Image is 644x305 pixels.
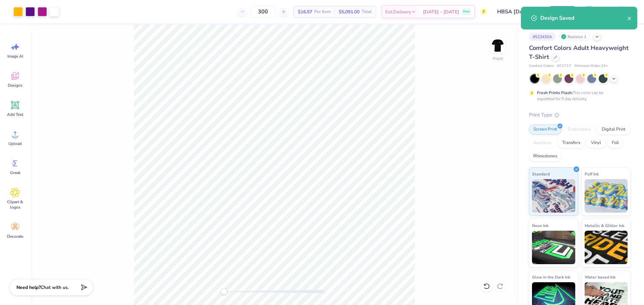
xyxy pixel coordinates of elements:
div: Revision 1 [559,32,590,41]
span: Est. Delivery [385,8,411,15]
span: Water based Ink [585,274,615,281]
span: Comfort Colors Adult Heavyweight T-Shirt [529,44,629,61]
div: Digital Print [597,125,630,135]
span: Image AI [7,54,23,59]
div: This color can be expedited for 5 day delivery. [537,90,620,102]
div: Vinyl [587,138,605,148]
span: Neon Ink [532,222,548,229]
span: Glow in the Dark Ink [532,274,570,281]
span: Clipart & logos [4,199,26,210]
span: Total [362,8,372,15]
span: [DATE] - [DATE] [423,8,459,15]
div: Foil [607,138,623,148]
img: Cholo Fernandez [614,5,628,18]
span: Minimum Order: 24 + [575,63,608,69]
div: Screen Print [529,125,561,135]
span: Designs [8,83,22,88]
button: close [627,14,632,22]
input: – – [250,6,276,18]
div: # 523430A [529,32,556,41]
img: Neon Ink [532,231,575,264]
span: $5,091.00 [339,8,360,15]
span: Chat with us. [41,284,69,291]
img: Metallic & Glitter Ink [585,231,628,264]
div: Front [493,56,503,62]
div: Transfers [558,138,585,148]
span: Standard [532,170,550,177]
strong: Fresh Prints Flash: [537,90,573,95]
div: Applique [529,138,556,148]
div: Accessibility label [221,288,227,295]
span: Metallic & Glitter Ink [585,222,624,229]
input: Untitled Design [492,5,541,18]
span: Greek [10,170,20,175]
span: Add Text [7,112,23,117]
strong: Need help? [16,284,41,291]
span: Puff Ink [585,170,599,177]
span: Per Item [314,8,331,15]
span: Comfort Colors [529,63,554,69]
a: CF [603,5,631,18]
img: Puff Ink [585,179,628,213]
div: Design Saved [540,14,627,22]
span: Free [463,9,470,14]
div: Embroidery [563,125,595,135]
div: Print Type [529,111,631,119]
div: Rhinestones [529,151,561,161]
img: Front [491,39,504,52]
span: Decorate [7,234,23,239]
span: # C1717 [557,63,571,69]
span: Upload [8,141,22,146]
img: Standard [532,179,575,213]
span: $16.97 [298,8,312,15]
